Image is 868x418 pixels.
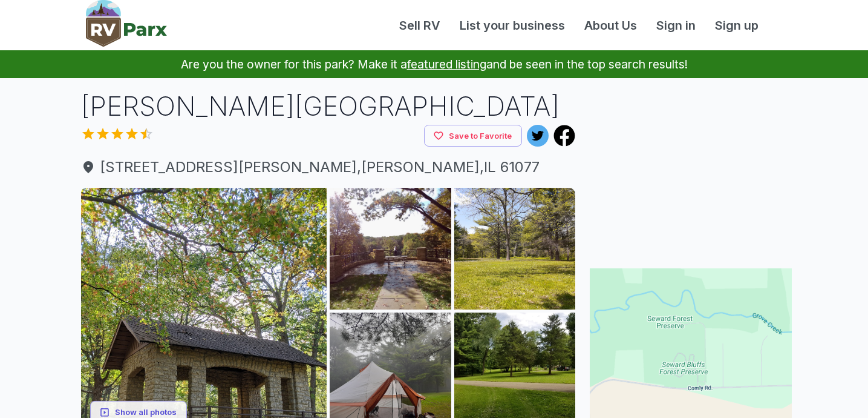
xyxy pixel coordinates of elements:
[647,16,705,35] a: Sign in
[575,16,647,35] a: About Us
[424,125,522,147] button: Save to Favorite
[705,16,768,35] a: Sign up
[330,188,451,310] img: AAcXr8rhNSJOHHfAQIsFVXum9BLPtNdGVOQbZw-85LIIoKfex2bDvsTI4OnSqt19rzRd2DfX68DgA4rwWXth4N1a_oPskBOmH...
[390,16,450,35] a: Sell RV
[450,16,575,35] a: List your business
[81,88,576,125] h1: [PERSON_NAME][GEOGRAPHIC_DATA]
[407,57,486,71] a: featured listing
[81,156,576,178] a: [STREET_ADDRESS][PERSON_NAME],[PERSON_NAME],IL 61077
[454,188,576,310] img: AAcXr8qkjPae4HW7QT83PDSSTuUv5RCjV7bNp-z7XoOZ8egJdh67gF4yahHxDgJElpTRxaOhwc-G5xTNZsuzbyHNqdMeE3hu6...
[81,156,576,178] span: [STREET_ADDRESS][PERSON_NAME] , [PERSON_NAME] , IL 61077
[590,88,792,239] iframe: Advertisement
[15,50,853,78] p: Are you the owner for this park? Make it a and be seen in the top search results!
